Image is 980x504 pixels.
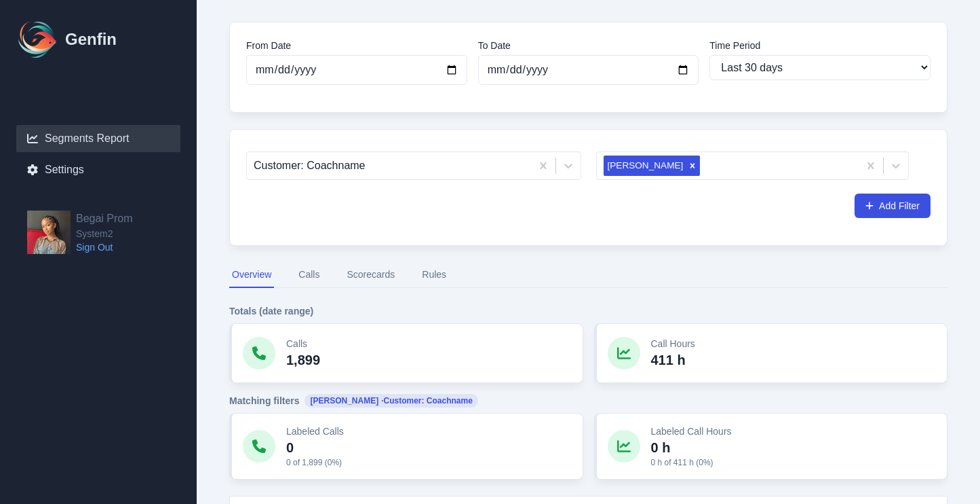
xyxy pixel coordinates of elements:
[76,227,133,240] span: System2
[229,262,274,288] button: Overview
[855,194,930,218] button: Add Filter
[651,438,732,457] p: 0 h
[296,262,322,288] button: Calls
[286,425,344,438] p: Labeled Calls
[246,39,467,52] label: From Date
[27,211,71,254] img: Begai Prom
[709,39,930,52] label: Time Period
[685,156,700,176] div: Remove Yaritza Santiago
[76,211,133,227] h2: Begai Prom
[604,156,686,176] div: [PERSON_NAME]
[286,350,320,370] p: 1,899
[286,457,344,468] p: 0 of 1,899 (0%)
[305,394,477,408] span: [PERSON_NAME]
[286,337,320,350] p: Calls
[286,438,344,457] p: 0
[651,425,732,438] p: Labeled Call Hours
[651,457,732,468] p: 0 h of 411 h (0%)
[478,39,699,52] label: To Date
[344,262,397,288] button: Scorecards
[65,29,117,50] h1: Genfin
[76,240,133,254] a: Sign Out
[419,262,449,288] button: Rules
[651,350,695,370] p: 411 h
[651,337,695,350] p: Call Hours
[381,395,473,406] span: · Customer: Coachname
[229,394,947,408] h4: Matching filters
[16,18,60,61] img: Logo
[16,156,180,183] a: Settings
[16,125,180,152] a: Segments Report
[229,304,947,318] h4: Totals (date range)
